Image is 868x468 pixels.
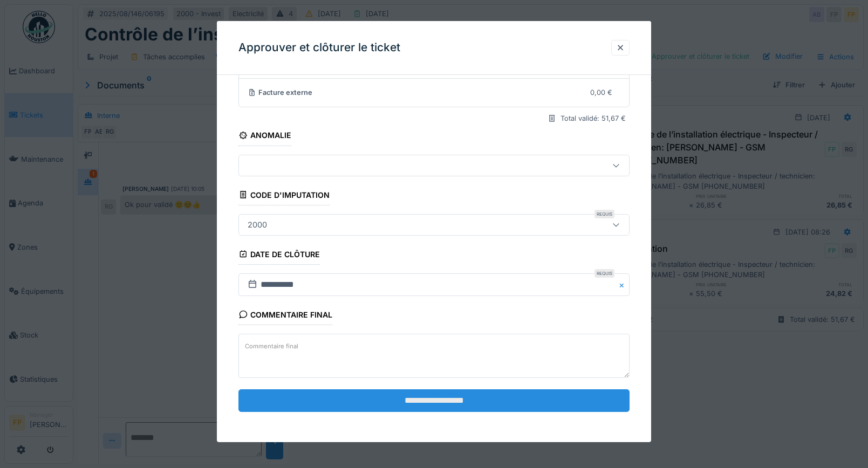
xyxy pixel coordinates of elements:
div: Facture externe [248,87,582,98]
div: 2000 [243,219,271,231]
div: Requis [594,210,614,218]
label: Commentaire final [243,340,300,353]
div: Date de clôture [238,246,320,265]
div: Anomalie [238,128,291,146]
div: Total validé: 51,67 € [561,113,626,123]
button: Close [618,273,630,296]
div: 0,00 € [590,87,612,98]
div: Commentaire final [238,307,332,325]
div: Code d'imputation [238,187,330,205]
summary: Facture externe0,00 € [243,83,625,103]
h3: Approuver et clôturer le ticket [238,41,400,54]
div: Requis [594,269,614,278]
